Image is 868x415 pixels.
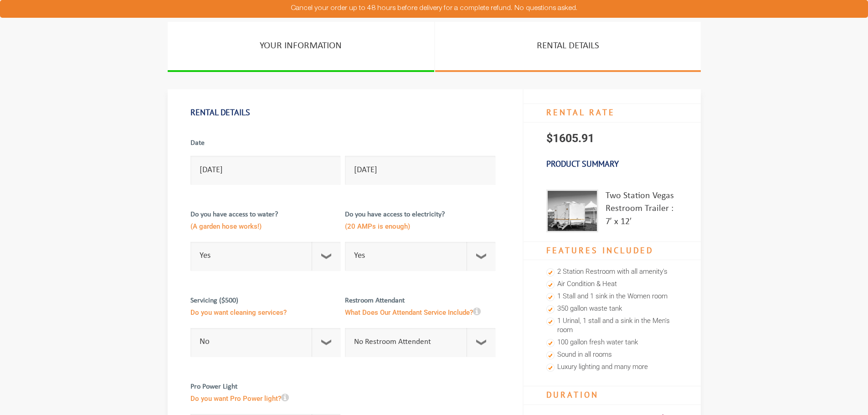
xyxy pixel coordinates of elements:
[546,337,678,349] li: 100 gallon fresh water tank
[190,306,341,321] span: Do you want cleaning services?
[524,103,701,123] h4: RENTAL RATE
[190,138,341,154] label: Date
[546,349,678,361] li: Sound in all rooms
[524,123,701,154] p: $1605.91
[345,220,495,235] span: (20 AMPs is enough)
[190,392,341,407] span: Do you want Pro Power light?
[524,241,701,261] h4: Features Included
[546,291,678,303] li: 1 Stall and 1 sink in the Women room
[345,210,495,240] label: Do you have access to electricity?
[345,306,495,321] span: What Does Our Attendant Service Include?
[546,361,678,374] li: Luxury lighting and many more
[190,210,341,240] label: Do you have access to water?
[190,103,500,122] h1: Rental Details
[345,296,495,326] label: Restroom Attendant
[524,154,701,174] h3: Product Summary
[435,22,701,72] a: RENTAL DETAILS
[190,382,341,412] label: Pro Power Light
[546,303,678,315] li: 350 gallon waste tank
[546,315,678,337] li: 1 Urinal, 1 stall and a sink in the Men's room
[190,220,341,235] span: (A garden hose works!)
[546,278,678,291] li: Air Condition & Heat
[546,266,678,278] li: 2 Station Restroom with all amenity's
[168,22,434,72] a: YOUR INFORMATION
[524,386,701,405] h4: Duration
[190,296,341,326] label: Servicing ($500)
[606,190,678,232] div: Two Station Vegas Restroom Trailer : 7′ x 12′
